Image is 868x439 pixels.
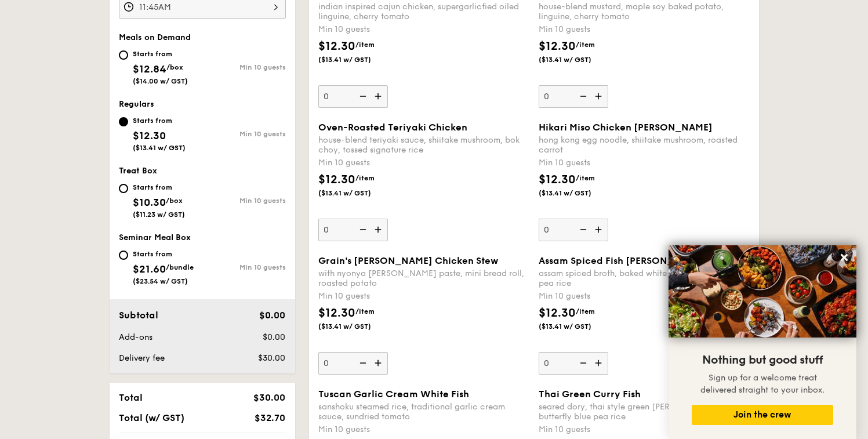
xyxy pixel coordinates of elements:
div: with nyonya [PERSON_NAME] paste, mini bread roll, roasted potato [318,269,529,288]
img: icon-add.58712e84.svg [371,352,388,374]
span: Thai Green Curry Fish [539,389,641,400]
input: Assam Spiced Fish [PERSON_NAME]assam spiced broth, baked white fish, butterfly blue pea riceMin 1... [539,352,608,375]
span: $12.30 [318,306,355,320]
img: icon-add.58712e84.svg [591,219,608,241]
button: Join the crew [692,405,833,425]
span: $21.60 [133,263,166,275]
span: ($13.41 w/ GST) [318,188,397,198]
span: /item [355,41,375,49]
span: $12.84 [133,63,166,75]
span: Oven-Roasted Teriyaki Chicken [318,122,467,133]
span: Delivery fee [119,353,165,363]
span: Treat Box [119,166,157,176]
span: /item [576,307,595,315]
div: Min 10 guests [202,263,286,271]
img: icon-reduce.1d2dbef1.svg [573,352,591,374]
span: ($13.41 w/ GST) [133,144,186,152]
div: house-blend mustard, maple soy baked potato, linguine, cherry tomato [539,2,750,21]
span: $30.00 [253,392,285,403]
span: Hikari Miso Chicken [PERSON_NAME] [539,122,713,133]
span: Total [119,392,143,403]
img: icon-add.58712e84.svg [591,85,608,107]
span: $12.30 [318,173,355,187]
span: $32.70 [255,412,285,423]
img: icon-add.58712e84.svg [591,352,608,374]
div: Min 10 guests [539,424,750,436]
img: icon-reduce.1d2dbef1.svg [353,352,371,374]
input: Starts from$12.30($13.41 w/ GST)Min 10 guests [119,117,128,126]
input: Oven-Roasted Teriyaki Chickenhouse-blend teriyaki sauce, shiitake mushroom, bok choy, tossed sign... [318,219,388,241]
span: Total (w/ GST) [119,412,184,423]
div: indian inspired cajun chicken, supergarlicfied oiled linguine, cherry tomato [318,2,529,21]
span: /item [576,174,595,182]
img: icon-reduce.1d2dbef1.svg [353,219,371,241]
div: Min 10 guests [318,157,529,169]
span: Tuscan Garlic Cream White Fish [318,389,469,400]
div: hong kong egg noodle, shiitake mushroom, roasted carrot [539,135,750,155]
span: Add-ons [119,332,152,342]
div: Starts from [133,49,188,59]
span: /item [355,307,375,315]
span: Meals on Demand [119,32,191,42]
span: Subtotal [119,310,158,321]
img: icon-reduce.1d2dbef1.svg [353,85,371,107]
span: $30.00 [258,353,285,363]
img: icon-reduce.1d2dbef1.svg [573,85,591,107]
span: $12.30 [318,39,355,53]
span: ($13.41 w/ GST) [539,188,618,198]
button: Close [835,248,854,267]
span: $12.30 [539,173,576,187]
span: /item [355,174,375,182]
input: Grain's [PERSON_NAME] Chicken Stewwith nyonya [PERSON_NAME] paste, mini bread roll, roasted potat... [318,352,388,375]
span: Assam Spiced Fish [PERSON_NAME] [539,255,704,266]
span: ($14.00 w/ GST) [133,77,188,85]
span: $0.00 [259,310,285,321]
input: Starts from$12.84/box($14.00 w/ GST)Min 10 guests [119,50,128,60]
div: Starts from [133,183,185,192]
div: Min 10 guests [318,424,529,436]
span: ($23.54 w/ GST) [133,277,188,285]
span: ($13.41 w/ GST) [318,55,397,64]
span: Grain's [PERSON_NAME] Chicken Stew [318,255,498,266]
span: $0.00 [263,332,285,342]
div: sanshoku steamed rice, traditional garlic cream sauce, sundried tomato [318,402,529,422]
input: Starts from$10.30/box($11.23 w/ GST)Min 10 guests [119,184,128,193]
span: ($11.23 w/ GST) [133,211,185,219]
div: Min 10 guests [202,63,286,71]
span: Seminar Meal Box [119,233,191,242]
div: Min 10 guests [202,197,286,205]
img: DSC07876-Edit02-Large.jpeg [669,245,856,338]
div: Min 10 guests [539,157,750,169]
span: $12.30 [133,129,166,142]
img: icon-reduce.1d2dbef1.svg [573,219,591,241]
span: /item [576,41,595,49]
div: house-blend teriyaki sauce, shiitake mushroom, bok choy, tossed signature rice [318,135,529,155]
input: Honey Duo Mustard Chickenhouse-blend mustard, maple soy baked potato, linguine, cherry tomatoMin ... [539,85,608,108]
div: seared dory, thai style green [PERSON_NAME], butterfly blue pea rice [539,402,750,422]
div: Starts from [133,116,186,125]
div: Starts from [133,249,194,259]
input: Grilled Farm Fresh Aglioindian inspired cajun chicken, supergarlicfied oiled linguine, cherry tom... [318,85,388,108]
div: Min 10 guests [539,24,750,35]
span: /box [166,197,183,205]
div: assam spiced broth, baked white fish, butterfly blue pea rice [539,269,750,288]
span: Regulars [119,99,154,109]
div: Min 10 guests [539,291,750,302]
span: $10.30 [133,196,166,209]
div: Min 10 guests [202,130,286,138]
span: ($13.41 w/ GST) [539,322,618,331]
input: Starts from$21.60/bundle($23.54 w/ GST)Min 10 guests [119,251,128,260]
img: icon-add.58712e84.svg [371,85,388,107]
img: icon-add.58712e84.svg [371,219,388,241]
span: /box [166,63,183,71]
div: Min 10 guests [318,24,529,35]
span: $12.30 [539,39,576,53]
span: ($13.41 w/ GST) [539,55,618,64]
div: Min 10 guests [318,291,529,302]
span: /bundle [166,263,194,271]
input: Hikari Miso Chicken [PERSON_NAME]hong kong egg noodle, shiitake mushroom, roasted carrotMin 10 gu... [539,219,608,241]
span: Sign up for a welcome treat delivered straight to your inbox. [700,373,825,395]
span: $12.30 [539,306,576,320]
span: Nothing but good stuff [702,353,823,367]
span: ($13.41 w/ GST) [318,322,397,331]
